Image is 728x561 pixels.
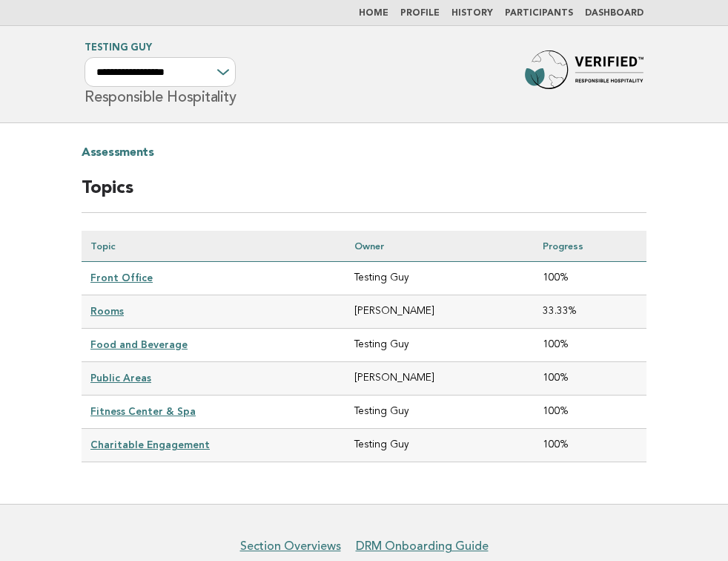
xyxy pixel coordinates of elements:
td: Testing Guy [345,261,534,295]
th: Owner [345,231,534,262]
h1: Responsible Hospitality [85,44,236,105]
a: Home [359,9,388,18]
a: Rooms [90,305,124,317]
td: Testing Guy [345,396,534,429]
td: 100% [534,429,646,462]
a: Profile [400,9,440,18]
td: [PERSON_NAME] [345,362,534,396]
a: Participants [505,9,573,18]
a: Testing Guy [85,43,151,53]
td: 33.33% [534,295,646,328]
td: 100% [534,396,646,429]
td: Testing Guy [345,429,534,462]
a: Assessments [82,141,154,165]
a: Front Office [90,272,153,283]
td: 100% [534,328,646,361]
a: Public Areas [90,372,151,384]
a: Section Overviews [240,539,341,554]
th: Topic [82,231,345,262]
td: Testing Guy [345,328,534,361]
a: Dashboard [585,9,643,18]
td: 100% [534,362,646,396]
img: Forbes Travel Guide [525,50,643,98]
a: Fitness Center & Spa [90,405,196,417]
a: History [451,9,493,18]
a: DRM Onboarding Guide [356,539,489,554]
a: Charitable Engagement [90,439,210,450]
th: Progress [534,231,646,262]
td: 100% [534,261,646,295]
h2: Topics [82,177,646,213]
a: Food and Beverage [90,338,188,350]
td: [PERSON_NAME] [345,295,534,328]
